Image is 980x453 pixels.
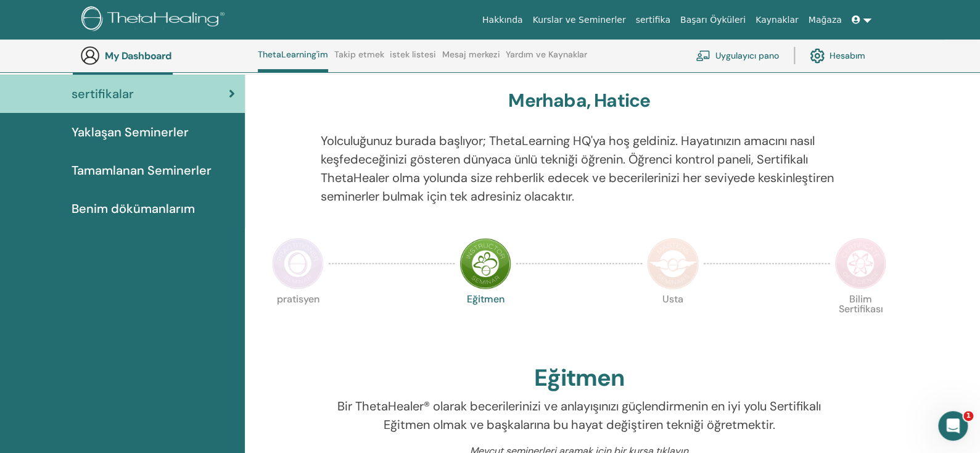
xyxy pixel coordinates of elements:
p: Usta [647,294,699,346]
a: Yardım ve Kaynaklar [506,49,587,69]
img: cog.svg [810,45,825,66]
a: Başarı Öyküleri [675,9,751,31]
img: logo.png [81,6,229,34]
a: Hesabım [810,42,865,69]
img: chalkboard-teacher.svg [696,50,710,61]
a: Uygulayıcı pano [696,42,779,69]
a: Kurslar ve Seminerler [527,9,630,31]
a: Kaynaklar [751,9,804,31]
img: Master [647,238,699,289]
p: Yolculuğunuz burada başlıyor; ThetaLearning HQ'ya hoş geldiniz. Hayatınızın amacını nasıl keşfede... [321,131,838,206]
a: sertifika [630,9,675,31]
a: Takip etmek [334,49,384,69]
h2: Eğitmen [534,364,624,393]
img: generic-user-icon.jpg [80,46,100,65]
span: Yaklaşan Seminerler [72,123,189,141]
span: Tamamlanan Seminerler [72,161,212,180]
a: istek listesi [390,49,436,69]
span: Benim dökümanlarım [72,199,195,218]
iframe: Intercom live chat [938,411,968,441]
a: Mesaj merkezi [442,49,500,69]
img: Instructor [459,238,511,289]
p: Bir ThetaHealer® olarak becerilerinizi ve anlayışınızı güçlendirmenin en iyi yolu Sertifikalı Eği... [321,397,838,434]
p: pratisyen [272,294,324,346]
a: Mağaza [803,9,846,31]
span: sertifikalar [72,85,134,103]
p: Eğitmen [459,294,511,346]
img: Practitioner [272,238,324,289]
a: Hakkında [477,9,528,31]
h3: My Dashboard [105,50,228,62]
p: Bilim Sertifikası [834,294,886,346]
a: ThetaLearning'im [258,49,328,72]
span: 1 [963,411,973,421]
img: Certificate of Science [834,238,886,289]
h3: Merhaba, Hatice [508,89,650,112]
